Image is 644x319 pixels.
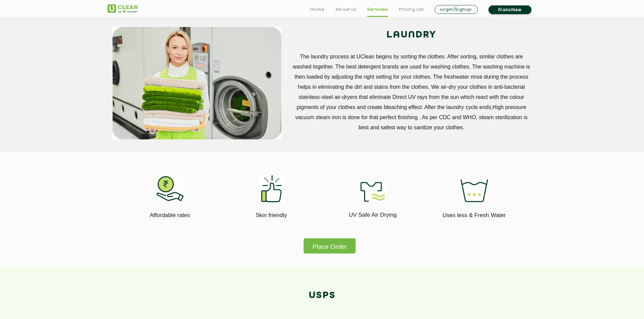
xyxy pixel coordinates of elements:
[157,175,184,202] img: affordable_rates_11zon.webp
[327,210,419,219] p: UV Safe Air Drying
[258,175,285,202] img: skin_friendly_11zon.webp
[108,290,537,301] h2: USPs
[291,52,532,133] p: The laundry process at UClean begins by sorting the clothes. After sorting, similar clothes are w...
[335,5,356,14] a: About us
[108,4,138,13] img: UClean Laundry and Dry Cleaning
[367,5,388,14] a: Services
[226,211,317,220] p: Skin friendly
[460,179,488,202] img: uses_less_fresh_water_11zon.webp
[429,211,520,220] p: Uses less & Fresh Water
[435,5,478,14] a: Login/Signup
[113,27,281,139] img: service_main_image_11zon.webp
[310,5,325,14] a: Home
[488,5,531,14] a: Franchise
[124,211,216,220] p: Affordable rates
[304,238,355,254] button: Place Order
[291,27,532,43] h2: LAUNDRY
[360,182,385,202] img: uv_safe_air_drying_11zon.webp
[399,5,424,14] a: Pricing List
